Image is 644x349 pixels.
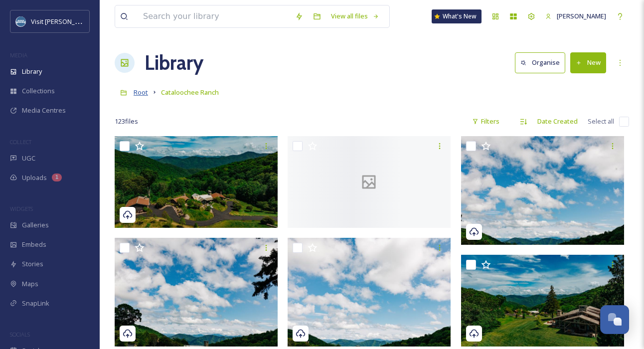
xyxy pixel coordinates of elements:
[515,52,565,73] button: Organise
[532,112,583,131] div: Date Created
[570,52,606,73] button: New
[16,16,26,26] img: images.png
[161,88,219,97] span: Cataloochee Ranch
[600,305,629,334] button: Open Chat
[10,138,31,146] span: COLLECT
[326,6,384,26] a: View all files
[22,299,49,308] span: SnapLink
[115,136,278,228] img: 061825 4381 visit haywood day 4.jpg
[467,112,504,131] div: Filters
[31,16,94,26] span: Visit [PERSON_NAME]
[10,51,27,59] span: MEDIA
[22,86,55,96] span: Collections
[161,86,219,98] a: Cataloochee Ranch
[588,117,614,126] span: Select all
[145,48,203,78] a: Library
[515,52,570,73] a: Organise
[22,259,43,269] span: Stories
[461,136,624,245] img: 061825 3139 visit haywood day 4.jpg
[432,9,482,23] a: What's New
[288,238,451,347] img: 061825 3152 visit haywood day 4.jpg
[540,6,611,26] a: [PERSON_NAME]
[115,238,278,347] img: 061825 3134 visit haywood day 4.jpg
[52,174,62,181] div: 1
[10,331,30,338] span: SOCIALS
[22,220,49,230] span: Galleries
[22,240,46,249] span: Embeds
[22,173,47,182] span: Uploads
[22,279,38,289] span: Maps
[22,67,42,76] span: Library
[115,117,138,126] span: 123 file s
[461,255,624,347] img: 061825 4365 visit haywood day 4.jpg
[557,11,606,20] span: [PERSON_NAME]
[22,154,35,163] span: UGC
[10,205,33,212] span: WIDGETS
[138,5,290,27] input: Search your library
[134,86,148,98] a: Root
[22,106,66,115] span: Media Centres
[134,88,148,97] span: Root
